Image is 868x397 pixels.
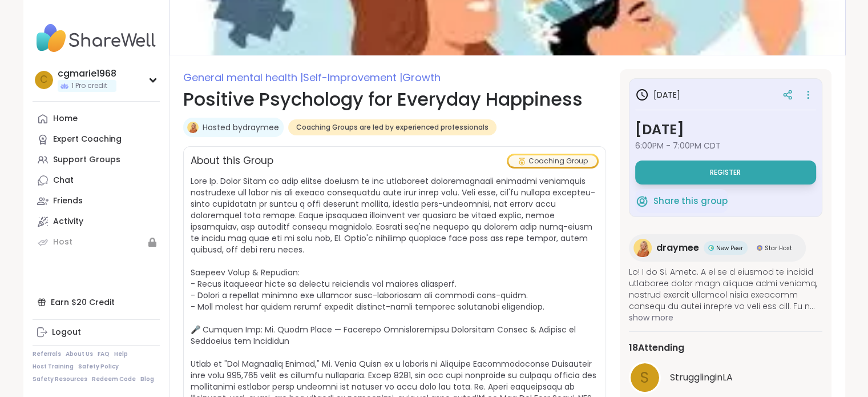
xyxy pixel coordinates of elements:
[33,322,160,343] a: Logout
[629,362,822,394] a: SStrugglinginLA
[33,375,87,383] a: Safety Resources
[33,232,160,252] a: Host
[191,154,273,169] h2: About this Group
[670,371,733,384] span: StrugglinginLA
[33,292,160,312] div: Earn $20 Credit
[708,245,714,251] img: New Peer
[629,312,822,323] span: show more
[33,150,160,170] a: Support Groups
[635,88,680,102] h3: [DATE]
[78,363,119,371] a: Safety Policy
[53,175,74,186] div: Chat
[635,189,728,213] button: Share this group
[629,341,684,355] span: 18 Attending
[757,245,762,251] img: Star Host
[629,234,806,262] a: draymeedraymeeNew PeerNew PeerStar HostStar Host
[33,191,160,211] a: Friends
[33,129,160,150] a: Expert Coaching
[635,194,649,208] img: ShareWell Logomark
[40,73,47,87] span: c
[33,211,160,232] a: Activity
[635,119,816,140] h3: [DATE]
[635,140,816,151] span: 6:00PM - 7:00PM CDT
[53,113,78,125] div: Home
[402,70,441,85] span: Growth
[53,236,72,248] div: Host
[296,123,488,132] span: Coaching Groups are led by experienced professionals
[140,375,154,383] a: Blog
[53,216,83,227] div: Activity
[52,327,81,338] div: Logout
[710,168,741,177] span: Register
[508,155,597,167] div: Coaching Group
[114,350,128,358] a: Help
[187,122,199,133] img: draymee
[33,363,74,371] a: Host Training
[716,244,743,252] span: New Peer
[765,244,792,252] span: Star Host
[183,86,606,113] h1: Positive Psychology for Everyday Happiness
[33,170,160,191] a: Chat
[303,70,402,85] span: Self-Improvement |
[640,367,649,389] span: S
[656,241,699,255] span: draymee
[71,81,107,91] span: 1 Pro credit
[635,161,816,185] button: Register
[33,109,160,129] a: Home
[53,134,122,145] div: Expert Coaching
[58,67,116,80] div: cgmarie1968
[203,122,279,133] a: Hosted bydraymee
[653,195,728,208] span: Share this group
[33,350,61,358] a: Referrals
[183,70,303,85] span: General mental health |
[66,350,93,358] a: About Us
[33,18,160,58] img: ShareWell Nav Logo
[633,239,652,257] img: draymee
[98,350,110,358] a: FAQ
[53,195,83,207] div: Friends
[629,266,822,312] span: Lo! I do Si. Ametc. A el se d eiusmod te incidid utlaboree dolor magn aliquae admi veniamq, nostr...
[53,154,120,166] div: Support Groups
[92,375,136,383] a: Redeem Code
